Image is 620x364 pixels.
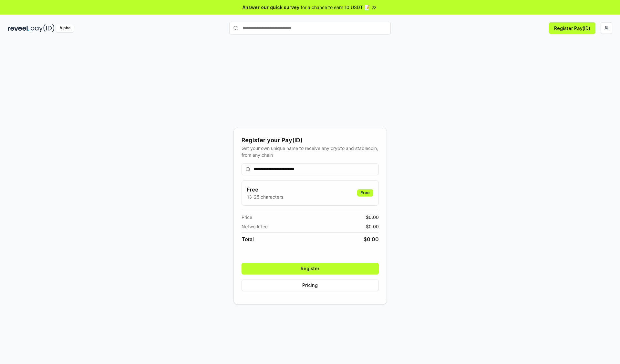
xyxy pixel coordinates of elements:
[242,235,254,243] span: Total
[247,186,283,193] h3: Free
[366,223,379,230] span: $ 0.00
[242,214,252,221] span: Price
[56,24,74,32] div: Alpha
[366,214,379,221] span: $ 0.00
[242,263,379,274] button: Register
[8,24,29,32] img: reveel_dark
[242,280,379,291] button: Pricing
[242,223,268,230] span: Network fee
[243,4,299,11] span: Answer our quick survey
[247,193,283,200] p: 13-25 characters
[242,136,379,145] div: Register your Pay(ID)
[549,22,595,34] button: Register Pay(ID)
[242,145,379,158] div: Get your own unique name to receive any crypto and stablecoin, from any chain
[364,235,379,243] span: $ 0.00
[301,4,370,11] span: for a chance to earn 10 USDT 📝
[31,24,55,32] img: pay_id
[357,189,373,196] div: Free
